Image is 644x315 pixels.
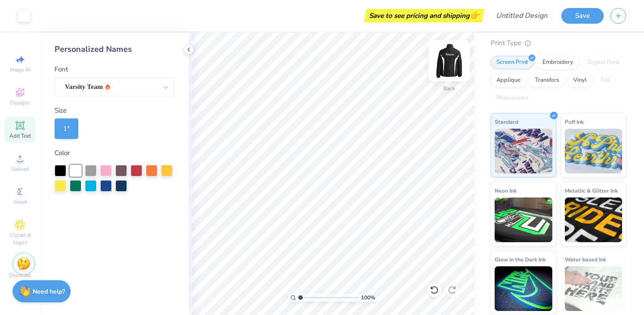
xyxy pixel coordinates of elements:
[470,10,479,21] span: 👉
[595,74,616,87] div: Foil
[495,197,552,242] img: Neon Ink
[568,74,593,87] div: Vinyl
[491,74,526,87] div: Applique
[495,255,546,264] span: Glow in the Dark Ink
[495,129,552,173] img: Standard
[55,43,174,55] div: Personalized Names
[10,99,30,106] span: Designs
[361,294,375,302] span: 100 %
[491,56,534,69] div: Screen Print
[55,105,174,116] div: Size
[565,197,623,242] img: Metallic & Glitter Ink
[561,8,604,24] button: Save
[495,186,517,195] span: Neon Ink
[13,198,27,206] span: Greek
[443,84,455,92] div: Back
[582,56,625,69] div: Digital Print
[495,266,552,311] img: Glow in the Dark Ink
[565,266,623,311] img: Water based Ink
[491,92,534,105] div: Rhinestones
[9,272,31,279] span: Decorate
[537,56,579,69] div: Embroidery
[491,38,626,48] div: Print Type
[565,129,623,173] img: Puff Ink
[565,117,584,126] span: Puff Ink
[55,148,174,158] div: Color
[529,74,565,87] div: Transfers
[10,66,31,73] span: Image AI
[4,231,36,246] span: Clipart & logos
[55,118,78,139] div: 1 "
[495,117,518,126] span: Standard
[366,9,482,22] div: Save to see pricing and shipping
[9,132,31,139] span: Add Text
[565,255,606,264] span: Water based Ink
[33,287,65,296] strong: Need help?
[489,7,555,25] input: Untitled Design
[431,43,467,79] img: Back
[55,64,68,75] label: Font
[565,186,618,195] span: Metallic & Glitter Ink
[11,165,29,172] span: Upload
